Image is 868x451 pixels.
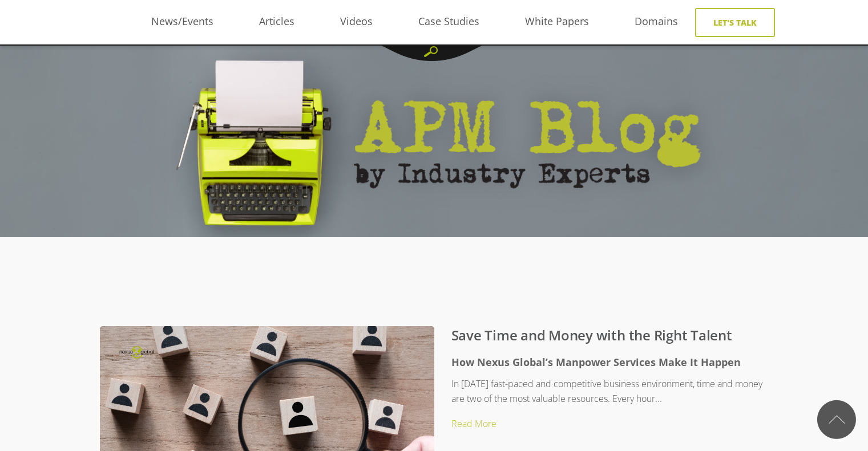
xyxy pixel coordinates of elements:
a: Save Time and Money with the Right Talent [451,326,732,344]
a: Case Studies [395,13,502,30]
strong: How Nexus Global’s Manpower Services Make It Happen [451,355,741,369]
a: News/Events [128,13,236,30]
a: Articles [236,13,317,30]
a: Read More [451,417,496,430]
a: Videos [317,13,395,30]
a: Domains [612,13,701,30]
p: In [DATE] fast-paced and competitive business environment, time and money are two of the most val... [123,376,769,406]
a: Let's Talk [695,8,775,37]
a: White Papers [502,13,612,30]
